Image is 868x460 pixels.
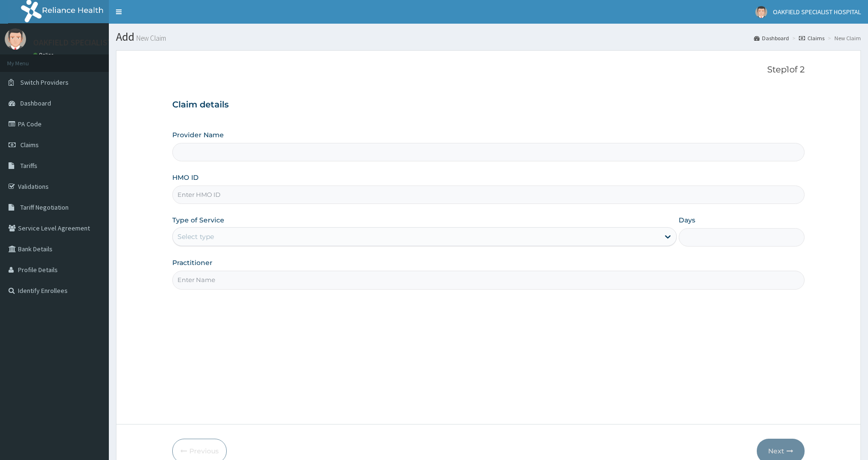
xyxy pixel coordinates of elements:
input: Enter HMO ID [172,186,805,204]
span: OAKFIELD SPECIALIST HOSPITAL [773,8,861,16]
span: Tariffs [20,161,37,170]
span: Switch Providers [20,78,69,87]
img: User Image [5,28,26,50]
a: Dashboard [754,34,789,42]
span: Tariff Negotiation [20,203,69,212]
p: OAKFIELD SPECIALIST HOSPITAL [33,38,151,47]
label: Days [679,215,695,225]
p: Step 1 of 2 [172,65,805,75]
label: Practitioner [172,258,213,267]
label: Provider Name [172,130,224,140]
span: Claims [20,141,39,149]
li: New Claim [825,34,861,42]
input: Enter Name [172,271,805,289]
label: HMO ID [172,173,199,182]
h3: Claim details [172,100,805,110]
small: New Claim [134,35,166,42]
a: Claims [799,34,824,42]
img: User Image [755,6,767,18]
span: Dashboard [20,99,51,107]
div: Select type [177,232,214,241]
h1: Add [116,31,861,43]
a: Online [33,52,56,58]
label: Type of Service [172,215,224,225]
